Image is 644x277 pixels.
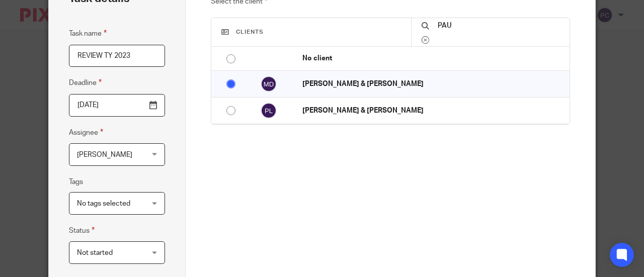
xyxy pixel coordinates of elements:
img: svg%3E [261,103,277,119]
span: [PERSON_NAME] [77,151,132,158]
span: Not started [77,249,113,256]
img: svg%3E [261,76,277,92]
input: Search... [437,20,559,31]
p: No client [302,53,565,63]
label: Status [69,225,95,236]
span: Clients [236,29,264,35]
label: Tags [69,177,83,187]
span: No tags selected [77,200,130,207]
label: Deadline [69,77,102,88]
input: Task name [69,45,165,67]
p: [PERSON_NAME] & [PERSON_NAME] [302,106,565,116]
label: Assignee [69,127,103,138]
label: Task name [69,28,107,39]
p: [PERSON_NAME] & [PERSON_NAME] [302,79,565,89]
input: Pick a date [69,94,165,117]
